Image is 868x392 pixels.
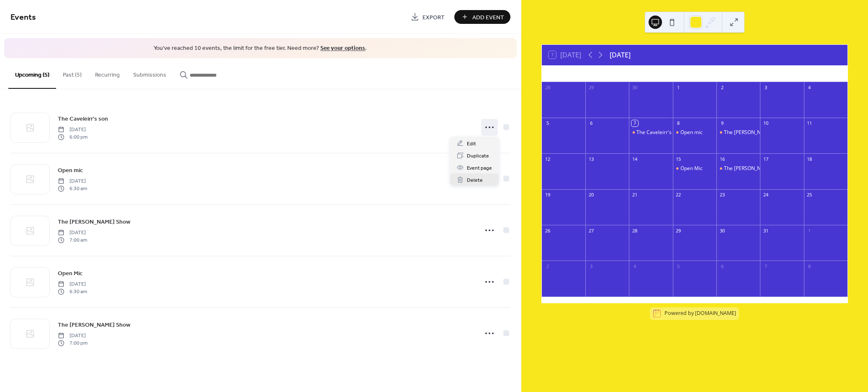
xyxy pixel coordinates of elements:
[126,58,173,88] button: Submissions
[675,85,682,91] div: 1
[762,263,769,269] div: 7
[544,263,551,269] div: 2
[58,280,87,288] span: [DATE]
[675,156,682,162] div: 15
[719,192,725,198] div: 23
[762,192,769,198] div: 24
[544,85,551,91] div: 28
[719,156,725,162] div: 16
[806,120,813,126] div: 11
[588,192,594,198] div: 20
[588,227,594,234] div: 27
[467,139,476,148] span: Edit
[588,263,594,269] div: 3
[58,269,82,278] span: Open Mic
[806,192,813,198] div: 25
[610,50,631,60] div: [DATE]
[631,227,638,234] div: 28
[680,129,703,136] div: Open mic
[716,65,757,82] div: Thu
[10,9,36,26] span: Events
[631,156,638,162] div: 14
[58,185,87,193] span: 6:30 am
[806,156,813,162] div: 18
[762,227,769,234] div: 31
[716,165,760,172] div: The John Allaire Show
[631,120,638,126] div: 7
[404,10,451,24] a: Export
[544,156,551,162] div: 12
[58,268,82,278] a: Open Mic
[549,65,590,82] div: Sun
[58,288,87,296] span: 6:30 am
[590,65,632,82] div: Mon
[58,217,130,226] span: The [PERSON_NAME] Show
[588,85,594,91] div: 29
[806,227,813,234] div: 1
[719,263,725,269] div: 6
[58,320,130,330] a: The [PERSON_NAME] Show
[629,129,672,136] div: The Caveleirr's son
[58,177,87,185] span: [DATE]
[675,227,682,234] div: 29
[724,129,787,136] div: The [PERSON_NAME] Show
[588,156,594,162] div: 13
[467,164,492,173] span: Event page
[58,134,88,141] span: 6:00 pm
[632,65,674,82] div: Tue
[762,85,769,91] div: 3
[673,165,716,172] div: Open Mic
[544,120,551,126] div: 5
[695,310,736,317] a: [DOMAIN_NAME]
[762,120,769,126] div: 10
[724,165,787,172] div: The [PERSON_NAME] Show
[588,120,594,126] div: 6
[673,129,716,136] div: Open mic
[8,58,56,89] button: Upcoming (5)
[631,85,638,91] div: 30
[58,340,88,347] span: 7:00 pm
[680,165,703,172] div: Open Mic
[58,237,87,244] span: 7:00 am
[719,120,725,126] div: 9
[422,13,445,22] span: Export
[58,332,88,339] span: [DATE]
[799,65,841,82] div: Sat
[58,165,83,175] a: Open mic
[467,152,489,160] span: Duplicate
[631,263,638,269] div: 4
[674,65,716,82] div: Wed
[719,227,725,234] div: 30
[544,227,551,234] div: 26
[665,310,736,317] div: Powered by
[58,114,108,124] a: The Caveleirr's son
[762,156,769,162] div: 17
[320,43,365,54] a: See your options
[631,192,638,198] div: 21
[806,85,813,91] div: 4
[58,217,130,227] a: The [PERSON_NAME] Show
[58,126,88,133] span: [DATE]
[675,192,682,198] div: 22
[544,192,551,198] div: 19
[636,129,681,136] div: The Caveleirr's son
[806,263,813,269] div: 8
[675,263,682,269] div: 5
[719,85,725,91] div: 2
[88,58,126,88] button: Recurring
[716,129,760,136] div: The John Allaire Show
[757,65,799,82] div: Fri
[13,44,508,53] span: You've reached 10 events, the limit for the free tier. Need more? .
[56,58,88,88] button: Past (5)
[58,166,83,175] span: Open mic
[58,229,87,236] span: [DATE]
[675,120,682,126] div: 8
[467,176,483,185] span: Delete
